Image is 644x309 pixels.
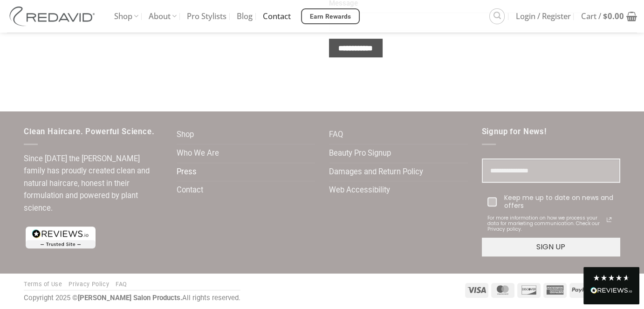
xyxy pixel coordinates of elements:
div: 4.8 Stars [593,274,630,282]
a: FAQ [116,281,127,288]
a: Search [489,8,505,24]
p: Since [DATE] the [PERSON_NAME] family has proudly created clean and natural haircare, honest in t... [24,153,163,215]
a: Damages and Return Policy [329,163,423,181]
span: Signup for News! [482,127,547,136]
img: REVIEWS.io [590,287,632,294]
div: Read All Reviews [590,285,632,297]
div: Copyright 2025 © All rights reserved. [24,293,240,304]
a: FAQ [329,126,343,144]
img: reviews-trust-logo-1.png [24,225,97,250]
span: Earn Rewards [310,12,351,22]
a: Privacy Policy [69,281,109,288]
a: Shop [177,126,194,144]
div: Read All Reviews [583,267,639,304]
bdi: 0.00 [603,11,624,21]
span: $ [603,11,608,21]
a: Earn Rewards [301,8,360,24]
a: Contact [177,181,203,199]
a: Press [177,163,197,181]
div: Keep me up to date on news and offers [504,194,615,210]
button: SIGN UP [482,238,621,256]
a: Web Accessibility [329,181,390,199]
span: For more information on how we process your data for marketing communication. Check our Privacy p... [487,215,604,232]
img: REDAVID Salon Products | United States [7,7,100,26]
svg: link icon [603,214,615,225]
span: Clean Haircare. Powerful Science. [24,127,154,136]
span: Cart / [581,5,624,28]
a: Terms of Use [24,281,62,288]
input: Email field [482,158,621,183]
span: Login / Register [516,5,571,28]
strong: [PERSON_NAME] Salon Products. [78,294,182,302]
a: Who We Are [177,144,219,163]
a: Beauty Pro Signup [329,144,391,163]
a: Read our Privacy Policy [603,214,615,225]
